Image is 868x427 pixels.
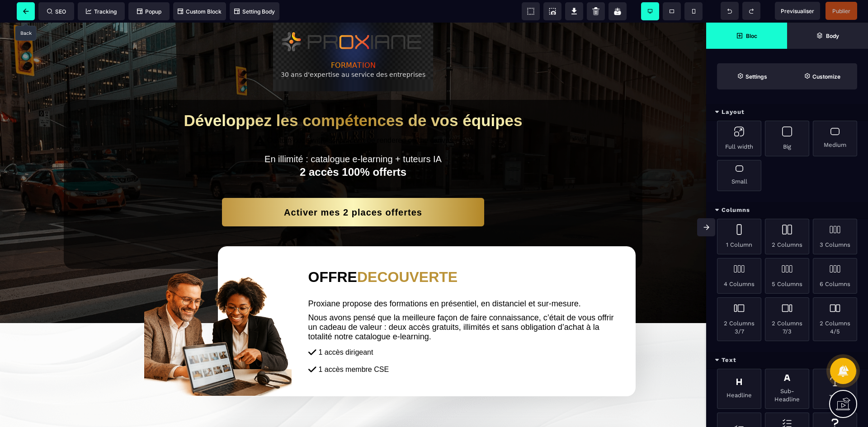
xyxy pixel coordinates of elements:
div: 2 Columns 3/7 [717,297,761,341]
div: 5 Columns [765,258,809,294]
h1: Développez les compétences de vos équipes [91,89,615,107]
span: Preview [775,2,820,20]
div: 2 Columns 4/5 [813,297,857,341]
h2: OFFRE [308,242,618,267]
div: Layout [706,104,868,121]
div: Text [706,352,868,369]
h2: 2 accès 100% offerts [91,142,615,162]
span: Open Layer Manager [787,23,868,49]
div: Headline [717,369,761,409]
div: 2 Columns [765,219,809,254]
img: b19eb17435fec69ebfd9640db64efc4c_fond_transparent.png [144,242,292,373]
div: 1 accès membre CSE [319,343,616,351]
text: En illimité : catalogue e-learning + tuteurs IA [91,130,615,142]
span: Custom Block [178,8,222,15]
span: Publier [832,8,850,14]
div: Small [717,160,761,191]
div: 4 Columns [717,258,761,294]
span: Setting Body [234,8,275,15]
div: 1 accès dirigeant [319,326,616,334]
div: 2 Columns 7/3 [765,297,809,341]
span: Open Blocks [706,23,787,49]
strong: Settings [745,73,767,80]
span: View components [522,2,540,20]
div: Sub-Headline [765,369,809,409]
text: Proxiane propose des formations en présentiel, en distanciel et sur-mesure. [308,274,618,288]
button: Activer mes 2 places offertes [222,175,484,204]
span: Settings [717,63,787,89]
span: SEO [47,8,66,15]
text: Nous avons pensé que la meilleure façon de faire connaissance, c’était de vous offrir un cadeau d... [308,288,618,321]
span: Popup [137,8,161,15]
div: 1 Column [717,219,761,254]
strong: Body [826,33,839,39]
div: Big [765,121,809,156]
div: Columns [706,202,868,219]
strong: Customize [812,73,840,80]
span: Previsualiser [781,8,814,14]
span: Tracking [86,8,117,15]
strong: Bloc [746,33,757,39]
div: 3 Columns [813,219,857,254]
div: Medium [813,121,857,156]
div: 6 Columns [813,258,857,294]
div: Full width [717,121,761,156]
span: Screenshot [543,2,561,20]
span: Open Style Manager [787,63,857,89]
div: Text [813,369,857,409]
